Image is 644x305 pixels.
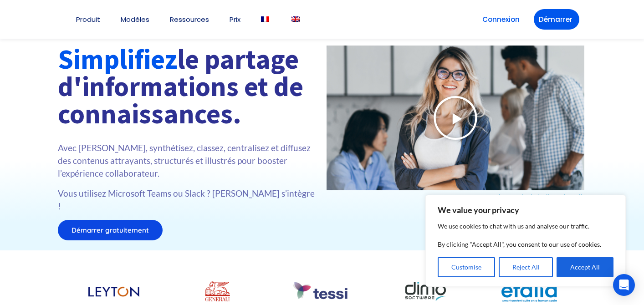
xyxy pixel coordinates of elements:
p: Avec [PERSON_NAME], synthétisez, classez, centralisez et diffusez des contenus attrayants, struct... [58,142,317,180]
a: Connexion [477,9,525,30]
p: We use cookies to chat with us and analyse our traffic. [438,221,613,232]
div: Open Intercom Messenger [613,274,635,296]
h1: le partage d'informations et de connaissances. [58,46,317,127]
button: Customise [438,257,495,277]
a: Ressources [170,16,209,23]
p: We value your privacy [438,204,613,215]
button: Accept All [557,257,613,277]
a: Démarrer [534,9,579,30]
span: Démarrer gratuitement [72,227,149,234]
p: By clicking "Accept All", you consent to our use of cookies. [438,239,613,250]
p: Vous utilisez Microsoft Teams ou Slack ? [PERSON_NAME] s’intègre ! [58,187,317,213]
button: Reject All [499,257,553,277]
img: Anglais [291,16,300,22]
a: Modèles [121,16,149,23]
a: image : lookstudio on freepik [499,193,584,201]
img: Français [261,16,269,22]
a: Prix [230,16,240,23]
font: Simplifiez [58,42,177,76]
a: Produit [76,16,100,23]
a: Démarrer gratuitement [58,220,163,240]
